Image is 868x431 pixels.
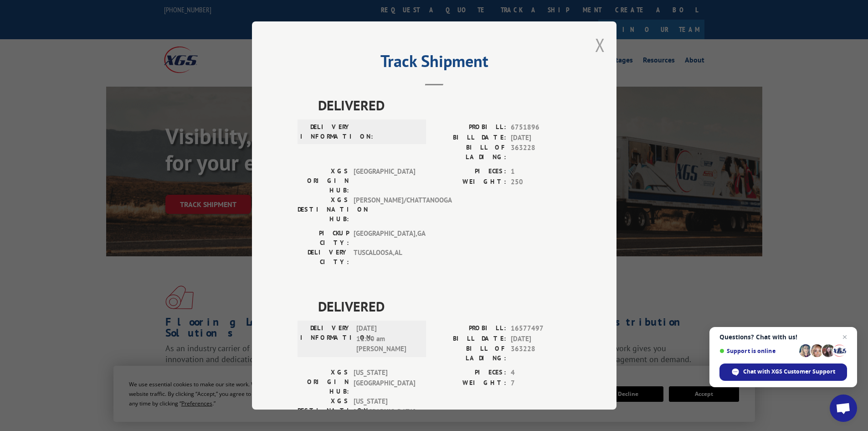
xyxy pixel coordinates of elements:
[511,177,571,187] span: 250
[595,33,605,57] button: Close modal
[354,368,415,396] span: [US_STATE][GEOGRAPHIC_DATA]
[354,195,415,224] span: [PERSON_NAME]/CHATTANOOGA
[356,323,418,354] span: [DATE] 11:00 am [PERSON_NAME]
[298,166,349,195] label: XGS ORIGIN HUB:
[434,344,506,363] label: BILL OF LADING:
[511,323,571,334] span: 16577497
[298,396,349,425] label: XGS DESTINATION HUB:
[434,323,506,334] label: PROBILL:
[434,122,506,133] label: PROBILL:
[511,344,571,363] span: 363228
[719,333,847,341] span: Questions? Chat with us!
[434,378,506,389] label: WEIGHT:
[511,122,571,133] span: 6751896
[511,143,571,162] span: 363228
[298,368,349,396] label: XGS ORIGIN HUB:
[354,166,415,195] span: [GEOGRAPHIC_DATA]
[434,143,506,162] label: BILL OF LADING:
[318,296,571,317] span: DELIVERED
[719,363,847,381] div: Chat with XGS Customer Support
[434,133,506,143] label: BILL DATE:
[298,195,349,224] label: XGS DESTINATION HUB:
[354,248,415,267] span: TUSCALOOSA , AL
[719,348,796,354] span: Support is online
[511,166,571,177] span: 1
[830,395,857,422] div: Open chat
[434,334,506,344] label: BILL DATE:
[298,55,571,72] h2: Track Shipment
[298,248,349,267] label: DELIVERY CITY:
[300,323,352,354] label: DELIVERY INFORMATION:
[511,133,571,143] span: [DATE]
[298,228,349,248] label: PICKUP CITY:
[511,378,571,389] span: 7
[354,228,415,248] span: [GEOGRAPHIC_DATA] , GA
[434,368,506,378] label: PIECES:
[354,396,415,425] span: [US_STATE][GEOGRAPHIC_DATA]
[743,368,835,376] span: Chat with XGS Customer Support
[300,122,352,141] label: DELIVERY INFORMATION:
[434,177,506,187] label: WEIGHT:
[511,334,571,344] span: [DATE]
[511,368,571,378] span: 4
[434,166,506,177] label: PIECES:
[318,95,571,115] span: DELIVERED
[839,332,850,343] span: Close chat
